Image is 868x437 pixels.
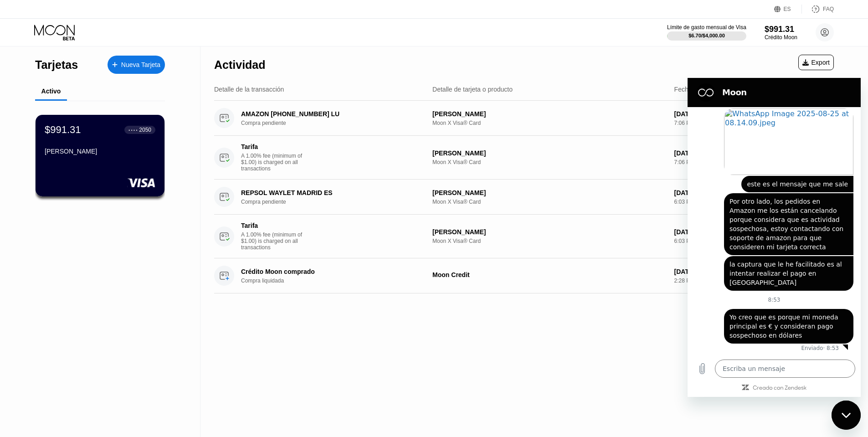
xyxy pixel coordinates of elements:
div: Nueva Tarjeta [108,56,165,74]
div: A 1.00% fee (minimum of $1.00) is charged on all transactions [241,231,309,251]
div: 6:03 PM [674,238,768,244]
div: Crédito Moon comprado [241,268,418,275]
div: Moon X Visa® Card [432,199,667,205]
div: $991.31 [45,124,81,136]
div: 7:06 PM [674,159,768,165]
div: Crédito Moon compradoCompra liquidadaMoon Credit[DATE]2:28 PM$1,000.01 [214,258,834,293]
div: [DATE] [674,110,768,118]
div: Tarifa [241,222,305,229]
div: [DATE] [674,228,768,236]
div: Activo [41,87,61,95]
div: [DATE] [674,189,768,196]
div: Fecha & Hora [674,86,714,93]
div: $991.31 [765,25,797,34]
div: REPSOL WAYLET MADRID ESCompra pendiente[PERSON_NAME]Moon X Visa® Card[DATE]6:03 PM$0.01 [214,180,834,215]
div: Compra pendiente [241,199,431,205]
div: 2050 [139,127,151,133]
div: [PERSON_NAME] [45,148,155,155]
div: TarifaA 1.00% fee (minimum of $1.00) is charged on all transactions[PERSON_NAME]Moon X Visa® Card... [214,215,834,258]
div: A 1.00% fee (minimum of $1.00) is charged on all transactions [241,153,309,172]
div: Crédito Moon [765,34,797,41]
div: [PERSON_NAME] [432,149,667,157]
div: Tarifa [241,143,305,150]
div: Export [798,55,834,70]
div: [DATE] [674,149,768,157]
div: $991.31Crédito Moon [765,25,797,41]
div: Límite de gasto mensual de Visa [667,24,746,31]
div: ES [774,5,802,14]
div: FAQ [823,6,834,12]
div: AMAZON [PHONE_NUMBER] LUCompra pendiente[PERSON_NAME]Moon X Visa® Card[DATE]7:06 PM$6.68 [214,101,834,136]
div: Export [802,59,830,66]
div: 6:03 PM [674,199,768,205]
div: Detalle de la transacción [214,86,284,93]
div: [PERSON_NAME] [432,228,667,236]
div: Moon X Visa® Card [432,159,667,165]
div: REPSOL WAYLET MADRID ES [241,189,418,196]
div: Tarjetas [35,58,78,72]
iframe: Ventana de mensajería [688,78,861,397]
div: Límite de gasto mensual de Visa$6.70/$4,000.00 [667,24,746,41]
div: 2:28 PM [674,278,768,284]
div: TarifaA 1.00% fee (minimum of $1.00) is charged on all transactions[PERSON_NAME]Moon X Visa® Card... [214,136,834,180]
div: ● ● ● ● [128,129,138,131]
div: Moon X Visa® Card [432,238,667,244]
div: ES [784,6,791,12]
div: Compra pendiente [241,120,431,126]
div: FAQ [802,5,834,14]
div: [DATE] [674,268,768,275]
div: $991.31● ● ● ●2050[PERSON_NAME] [36,115,164,196]
div: [PERSON_NAME] [432,110,667,118]
div: AMAZON [PHONE_NUMBER] LU [241,110,418,118]
div: $6.70 / $4,000.00 [688,33,725,38]
div: Moon Credit [432,271,667,278]
div: [PERSON_NAME] [432,189,667,196]
div: Moon X Visa® Card [432,120,667,126]
div: Detalle de tarjeta o producto [432,86,513,93]
div: 7:06 PM [674,120,768,126]
div: Actividad [214,58,266,72]
div: Compra liquidada [241,278,431,284]
iframe: Botón para iniciar la ventana de mensajería, conversación en curso [832,401,861,430]
div: Nueva Tarjeta [121,61,160,69]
